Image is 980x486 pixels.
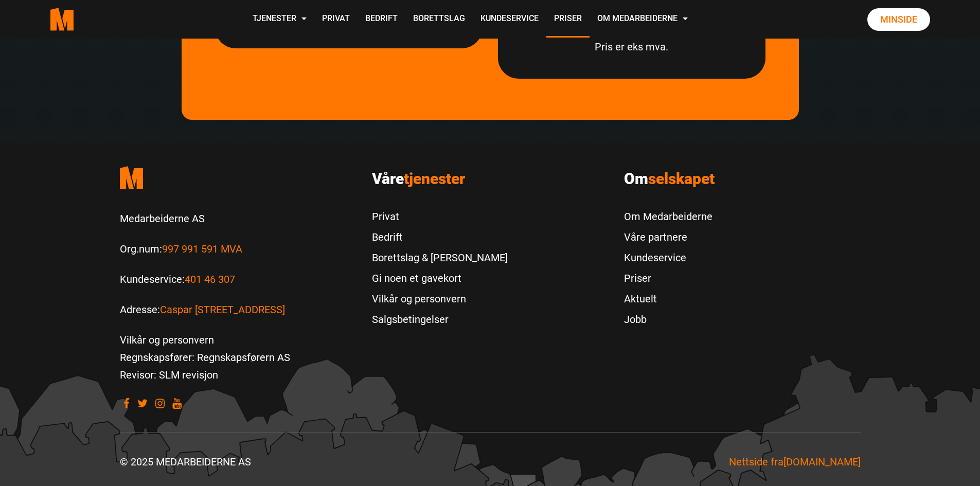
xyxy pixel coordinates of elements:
[867,8,930,31] a: Minside
[372,170,609,188] h3: Våre
[624,289,712,309] a: Aktuelt
[624,206,712,227] a: Om Medarbeiderne
[358,1,405,38] a: Bedrift
[120,301,357,318] p: Adresse:
[120,158,357,197] a: Medarbeiderne start
[473,1,546,38] a: Kundeservice
[624,247,712,268] a: Kundeservice
[372,289,508,309] a: Vilkår og personvern
[624,268,712,289] a: Priser
[160,303,285,316] a: Les mer om Caspar Storms vei 16, 0664 Oslo
[185,273,235,285] a: Call us to 401 46 307
[155,399,165,408] a: Visit our Instagram
[137,399,148,408] a: Visit our Twitter
[372,227,508,247] a: Bedrift
[546,1,590,38] a: Priser
[372,309,508,330] a: Salgsbetingelser
[120,351,290,364] a: Regnskapsfører: Regnskapsførern AS
[729,456,861,468] a: Nettside fra Mediasparx.com
[120,271,357,288] p: Kundeservice:
[624,170,861,188] h3: Om
[245,1,314,38] a: Tjenester
[372,268,508,289] a: Gi noen et gavekort
[624,309,712,330] a: Jobb
[123,399,130,408] a: Visit our Facebook
[404,170,465,188] span: tjenester
[172,399,182,408] a: Visit our youtube
[120,240,357,258] p: Org.num:
[590,1,696,38] a: Om Medarbeiderne
[120,210,357,227] p: Medarbeiderne AS
[372,247,508,268] a: Borettslag & [PERSON_NAME]
[112,453,490,471] div: © 2025 MEDARBEIDERNE AS
[314,1,358,38] a: Privat
[405,1,473,38] a: Borettslag
[120,334,214,346] a: Vilkår og personvern
[120,369,218,381] a: Revisor: SLM revisjon
[648,170,715,188] span: selskapet
[162,243,242,255] a: Les mer om Org.num
[372,206,508,227] a: Privat
[624,227,712,247] a: Våre partnere
[783,456,861,468] span: [DOMAIN_NAME]
[508,38,755,56] p: Pris er eks mva.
